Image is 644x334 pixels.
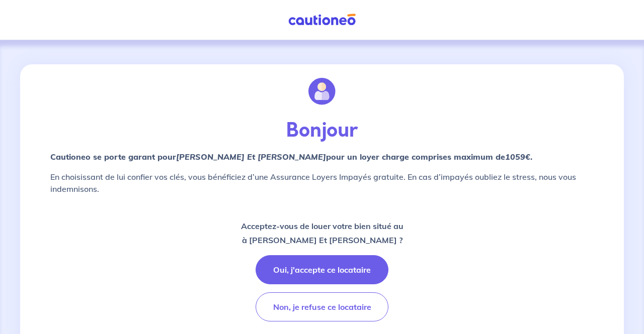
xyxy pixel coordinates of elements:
[50,152,532,162] strong: Cautioneo se porte garant pour pour un loyer charge comprises maximum de .
[241,219,404,247] p: Acceptez-vous de louer votre bien situé au à [PERSON_NAME] Et [PERSON_NAME] ?
[50,171,594,195] p: En choisissant de lui confier vos clés, vous bénéficiez d’une Assurance Loyers Impayés gratuite. ...
[50,119,594,143] p: Bonjour
[308,78,336,105] img: illu_account.svg
[256,255,388,284] button: Oui, j'accepte ce locataire
[284,14,360,26] img: Cautioneo
[176,152,326,162] em: [PERSON_NAME] Et [PERSON_NAME]
[256,292,388,321] button: Non, je refuse ce locataire
[505,152,530,162] em: 1059€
